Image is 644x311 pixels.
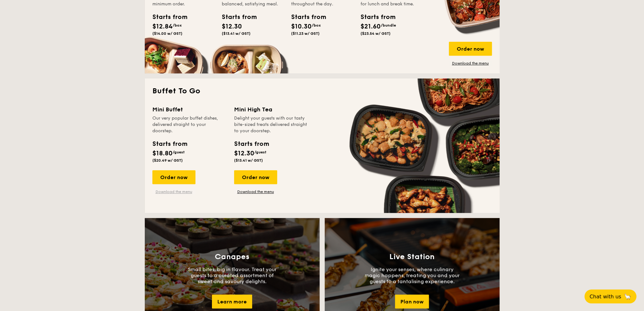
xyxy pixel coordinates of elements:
span: ($11.23 w/ GST) [291,31,320,36]
span: $21.60 [360,23,381,30]
span: $18.80 [152,150,173,157]
span: 🦙 [624,293,631,300]
span: /box [173,23,182,28]
h3: Canapes [215,252,249,261]
div: Delight your guests with our tasty bite-sized treats delivered straight to your doorstep. [234,115,308,134]
span: ($13.41 w/ GST) [234,158,263,163]
div: Starts from [234,139,269,149]
p: Ignite your senses, where culinary magic happens, treating you and your guests to a tantalising e... [365,266,460,284]
p: Small bites, big in flavour. Treat your guests to a curated assortment of sweet and savoury delig... [185,266,280,284]
a: Download the menu [449,61,492,66]
span: $12.30 [222,23,242,30]
span: /bundle [381,23,396,28]
a: Download the menu [152,189,195,194]
span: ($20.49 w/ GST) [152,158,183,163]
h2: Buffet To Go [152,86,492,96]
span: ($14.00 w/ GST) [152,31,182,36]
div: Starts from [222,12,250,22]
div: Starts from [152,12,181,22]
div: Learn more [212,295,252,308]
div: Starts from [360,12,389,22]
button: Chat with us🦙 [584,289,636,303]
div: Order now [234,170,277,184]
span: /guest [254,150,266,154]
div: Order now [449,42,492,56]
div: Order now [152,170,195,184]
span: $12.30 [234,150,254,157]
h3: Live Station [389,252,435,261]
span: ($23.54 w/ GST) [360,31,391,36]
span: /guest [173,150,185,154]
a: Download the menu [234,189,277,194]
div: Our very popular buffet dishes, delivered straight to your doorstep. [152,115,226,134]
span: ($13.41 w/ GST) [222,31,251,36]
span: $12.84 [152,23,173,30]
div: Starts from [152,139,187,149]
span: Chat with us [590,294,621,300]
div: Mini Buffet [152,105,226,114]
span: /box [312,23,321,28]
div: Plan now [395,295,429,308]
span: $10.30 [291,23,312,30]
div: Starts from [291,12,320,22]
div: Mini High Tea [234,105,308,114]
